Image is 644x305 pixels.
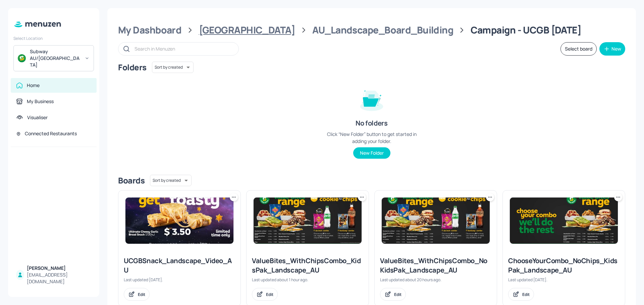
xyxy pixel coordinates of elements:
[560,42,597,56] button: Select board
[382,198,490,244] img: 2025-10-07-17598168269418nodhqt27sp.jpeg
[321,131,422,145] div: Click “New Folder” button to get started in adding your folder.
[199,24,295,36] div: [GEOGRAPHIC_DATA]
[254,198,362,244] img: 2025-10-08-1759883357642chmnipbc7kt.jpeg
[27,272,91,285] div: [EMAIL_ADDRESS][DOMAIN_NAME]
[150,174,192,187] div: Sort by created
[18,54,26,62] img: avatar
[611,47,621,51] div: New
[118,62,147,73] div: Folders
[135,44,232,54] input: Search in Menuzen
[124,277,235,283] div: Last updated [DATE].
[30,48,80,68] div: Subway AU/[GEOGRAPHIC_DATA]
[152,61,194,74] div: Sort by created
[124,256,235,275] div: UCGBSnack_Landscape_Video_AU
[13,35,94,41] div: Select Location
[510,198,618,244] img: 2025-05-23-1747962490650al3kdmrkr6r.jpeg
[138,292,145,297] div: Edit
[508,277,620,283] div: Last updated [DATE].
[394,292,401,297] div: Edit
[471,24,582,36] div: Campaign - UCGB [DATE]
[27,98,54,105] div: My Business
[252,277,363,283] div: Last updated about 1 hour ago.
[266,292,273,297] div: Edit
[252,256,363,275] div: ValueBites_WithChipsCombo_KidsPak_Landscape_AU
[380,256,491,275] div: ValueBites_WithChipsCombo_NoKidsPak_Landscape_AU
[522,292,530,297] div: Edit
[25,130,77,137] div: Connected Restaurants
[27,114,48,121] div: Visualiser
[118,24,181,36] div: My Dashboard
[27,82,40,89] div: Home
[125,198,233,244] img: 2025-05-26-1748302745940359h50hz4df.jpeg
[27,265,91,272] div: [PERSON_NAME]
[599,42,625,56] button: New
[353,147,390,159] button: New Folder
[380,277,491,283] div: Last updated about 20 hours ago.
[508,256,620,275] div: ChooseYourCombo_NoChips_KidsPak_Landscape_AU
[118,175,145,186] div: Boards
[355,82,388,116] img: folder-empty
[356,119,387,128] div: No folders
[312,24,453,36] div: AU_Landscape_Board_Building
